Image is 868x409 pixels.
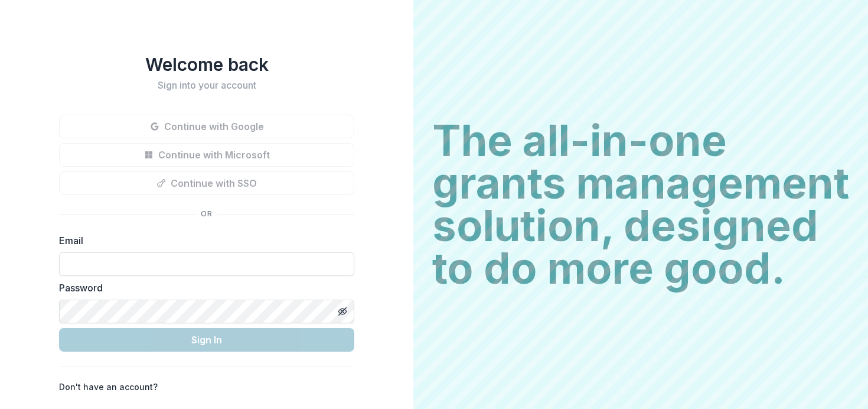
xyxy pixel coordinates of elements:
label: Password [59,281,347,295]
button: Sign In [59,328,354,352]
button: Continue with Microsoft [59,143,354,167]
button: Continue with SSO [59,171,354,195]
label: Email [59,233,347,248]
h2: Sign into your account [59,80,354,91]
button: Continue with Google [59,115,354,138]
button: Toggle password visibility [333,302,352,321]
h1: Welcome back [59,54,354,75]
p: Don't have an account? [59,381,158,393]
